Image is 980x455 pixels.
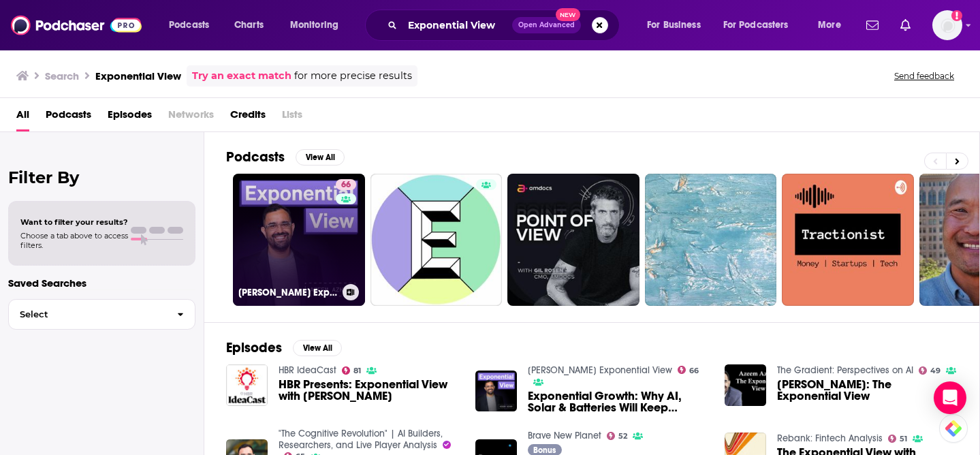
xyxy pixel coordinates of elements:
[556,8,580,21] span: New
[293,340,342,356] button: View All
[888,435,908,443] a: 51
[8,168,195,187] h2: Filter By
[890,70,958,82] button: Send feedback
[168,104,214,131] span: Networks
[818,16,841,35] span: More
[279,379,459,402] a: HBR Presents: Exponential View with Azeem Azhar
[336,179,356,190] a: 66
[637,14,718,36] button: open menu
[279,379,459,402] span: HBR Presents: Exponential View with [PERSON_NAME]
[475,371,517,412] img: Exponential Growth: Why AI, Solar & Batteries Will Keep Getting Cheaper | Exponential View & Clea...
[9,310,166,319] span: Select
[341,178,351,192] span: 66
[234,16,264,35] span: Charts
[647,16,701,35] span: For Business
[607,432,628,440] a: 52
[689,368,699,374] span: 66
[226,339,342,356] a: EpisodesView All
[279,364,336,376] a: HBR IdeaCast
[108,104,152,131] a: Episodes
[46,104,91,131] a: Podcasts
[900,436,907,442] span: 51
[919,366,941,375] a: 49
[226,148,285,166] h2: Podcasts
[951,10,962,21] svg: Add a profile image
[159,14,227,36] button: open menu
[282,104,302,131] span: Lists
[353,368,361,374] span: 81
[45,69,79,82] h3: Search
[895,14,916,37] a: Show notifications dropdown
[618,433,627,439] span: 52
[296,149,345,166] button: View All
[226,148,345,166] a: PodcastsView All
[518,22,575,29] span: Open Advanced
[378,10,633,41] div: Search podcasts, credits, & more...
[8,277,195,289] p: Saved Searches
[861,14,884,37] a: Show notifications dropdown
[226,339,282,356] h2: Episodes
[290,16,338,35] span: Monitoring
[16,104,29,131] a: All
[808,14,858,36] button: open menu
[11,12,142,38] img: Podchaser - Follow, Share and Rate Podcasts
[678,366,699,374] a: 66
[723,16,789,35] span: For Podcasters
[930,368,941,374] span: 49
[281,14,356,36] button: open menu
[533,446,556,454] span: Bonus
[934,381,966,414] div: Open Intercom Messenger
[528,364,672,376] a: Azeem Azhar's Exponential View
[20,231,128,250] span: Choose a tab above to access filters.
[342,366,362,375] a: 81
[169,16,209,35] span: Podcasts
[932,10,962,40] span: Logged in as zhopson
[225,14,272,36] a: Charts
[932,10,962,40] button: Show profile menu
[932,10,962,40] img: User Profile
[777,433,883,444] a: Rebank: Fintech Analysis
[192,68,291,84] a: Try an exact match
[20,217,128,227] span: Want to filter your results?
[777,364,913,376] a: The Gradient: Perspectives on AI
[279,428,443,451] a: "The Cognitive Revolution" | AI Builders, Researchers, and Live Player Analysis
[714,14,808,36] button: open menu
[238,287,337,298] h3: [PERSON_NAME] Exponential View
[777,379,958,402] a: Azeem Azhar: The Exponential View
[512,17,581,33] button: Open AdvancedNew
[528,430,601,441] a: Brave New Planet
[233,174,365,306] a: 66[PERSON_NAME] Exponential View
[402,14,512,36] input: Search podcasts, credits, & more...
[294,68,412,84] span: for more precise results
[95,69,181,82] h3: Exponential View
[528,390,708,413] a: Exponential Growth: Why AI, Solar & Batteries Will Keep Getting Cheaper | Exponential View & Clea...
[777,379,958,402] span: [PERSON_NAME]: The Exponential View
[226,364,268,406] img: HBR Presents: Exponential View with Azeem Azhar
[725,364,766,406] img: Azeem Azhar: The Exponential View
[8,299,195,330] button: Select
[230,104,266,131] a: Credits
